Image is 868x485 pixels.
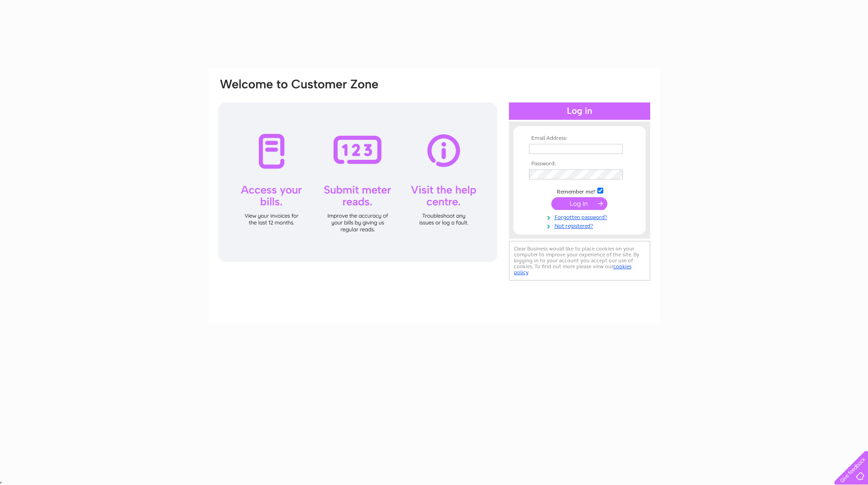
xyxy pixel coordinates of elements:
[514,263,632,276] a: cookies policy
[529,212,632,221] a: Forgotten password?
[527,161,632,167] th: Password:
[529,221,632,230] a: Not registered?
[509,241,650,281] div: Clear Business would like to place cookies on your computer to improve your experience of the sit...
[551,197,607,210] input: Submit
[527,186,632,195] td: Remember me?
[527,135,632,142] th: Email Address:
